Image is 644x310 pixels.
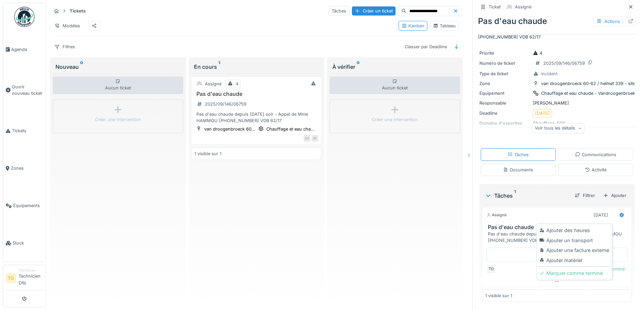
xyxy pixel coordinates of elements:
[486,264,496,274] div: TO
[515,4,531,10] div: Assigné
[14,7,34,27] img: Badge_color-CXgf-gQk.svg
[533,50,542,56] div: 4
[543,60,585,66] div: 2025/09/146/06759
[330,77,460,94] div: Aucun ticket
[19,268,43,289] li: Technicien Otb
[541,90,642,96] div: Chauffage et eau chaude - Vandroogenbroek 62
[600,191,629,200] div: Ajouter
[12,128,43,134] span: Tickets
[332,63,457,71] div: À vérifier
[538,268,610,278] div: Marquer comme terminé
[11,46,43,53] span: Agenda
[488,224,629,230] h3: Pas d'eau chaude
[541,80,635,87] div: van droogenbroeck 60-62 / helmet 339 - site
[51,42,78,52] div: Filtres
[479,90,530,96] div: Équipement
[266,126,315,132] div: Chauffage et eau cha...
[13,240,43,246] span: Stock
[479,110,530,116] div: Deadline
[55,63,181,71] div: Nouveau
[329,6,349,16] div: Tâches
[486,212,507,218] div: Assigné
[205,81,221,87] div: Assigné
[479,100,635,106] div: [PERSON_NAME]
[507,151,529,158] div: Tâches
[593,17,623,26] div: Actions
[372,116,418,123] div: Créer une intervention
[541,71,557,77] div: Incident
[19,268,43,273] div: Technicien
[538,255,610,265] div: Ajouter matériel
[13,202,43,209] span: Équipements
[6,273,16,283] li: TO
[304,135,310,142] div: CV
[538,225,610,235] div: Ajouter des heures
[218,63,220,71] sup: 1
[538,235,610,246] div: Ajouter un transport
[514,192,516,200] sup: 1
[532,123,585,133] div: Voir tous les détails
[352,6,396,16] div: Créer un ticket
[402,23,424,29] div: Kanban
[53,77,183,94] div: Aucun ticket
[485,192,569,200] div: Tâches
[488,231,629,244] div: Pas d'eau chaude depuis [DATE] soir - Appel de Mme HAMMOU [PHONE_NUMBER] VDB 62/17
[478,15,636,27] div: Pas d'eau chaude
[594,212,608,218] div: [DATE]
[538,245,610,255] div: Ajouter une facture externe
[67,8,88,14] strong: Tickets
[12,84,43,96] span: Ouvrir nouveau ticket
[236,81,238,87] div: 4
[479,60,530,66] div: Numéro de ticket
[433,23,456,29] div: Tableau
[535,110,550,116] div: [DATE]
[479,71,530,77] div: Type de ticket
[357,63,360,71] sup: 0
[11,165,43,171] span: Zones
[95,116,141,123] div: Créer une intervention
[312,135,318,142] div: EF
[194,91,319,97] h3: Pas d'eau chaude
[503,167,533,173] div: Documents
[479,100,530,106] div: Responsable
[575,151,616,158] div: Communications
[479,80,530,87] div: Zone
[585,167,606,173] div: Activité
[194,150,221,157] div: 1 visible sur 1
[205,101,246,107] div: 2025/09/146/06759
[488,4,501,10] div: Ticket
[486,248,627,262] div: Début
[80,63,83,71] sup: 0
[51,21,83,31] div: Modèles
[479,50,530,56] div: Priorité
[194,111,319,124] div: Pas d'eau chaude depuis [DATE] soir - Appel de Mme HAMMOU [PHONE_NUMBER] VDB 62/17
[194,63,319,71] div: En cours
[402,42,450,52] div: Classer par Deadline
[572,191,598,200] div: Filtrer
[485,292,512,299] div: 1 visible sur 1
[204,126,256,132] div: van droogenbroeck 60...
